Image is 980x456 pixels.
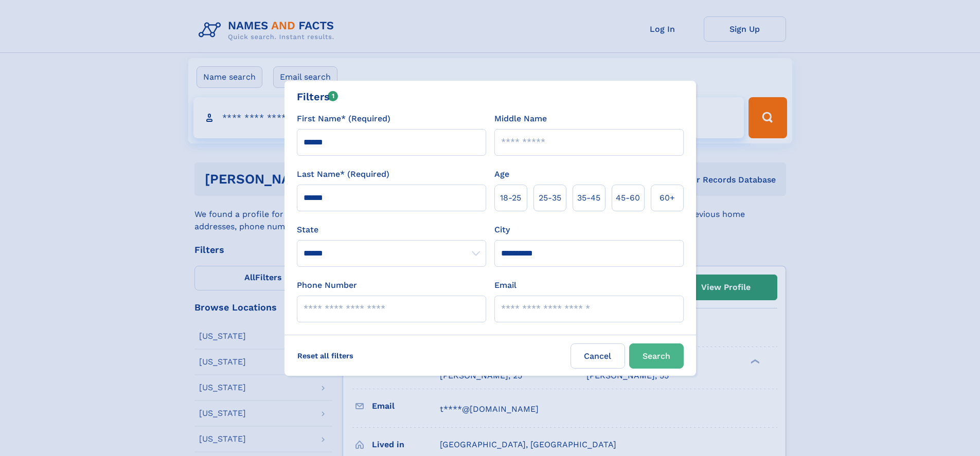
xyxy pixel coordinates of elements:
[660,192,675,204] span: 60+
[297,279,357,291] label: Phone Number
[494,224,510,236] label: City
[571,343,625,369] label: Cancel
[494,279,516,291] label: Email
[616,192,640,204] span: 45‑60
[297,113,390,125] label: First Name* (Required)
[297,89,338,104] div: Filters
[500,192,521,204] span: 18‑25
[577,192,600,204] span: 35‑45
[494,113,547,125] label: Middle Name
[629,343,684,369] button: Search
[539,192,561,204] span: 25‑35
[297,224,486,236] label: State
[291,343,360,368] label: Reset all filters
[494,168,509,180] label: Age
[297,168,389,180] label: Last Name* (Required)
